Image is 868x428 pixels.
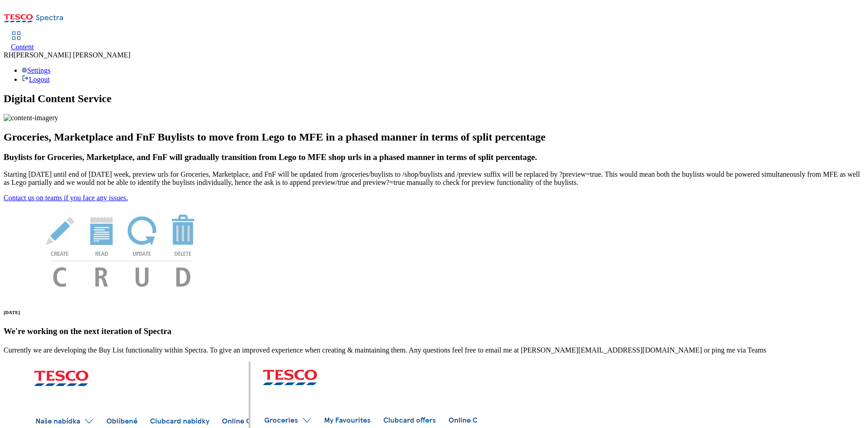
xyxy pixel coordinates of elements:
[11,32,34,51] a: Content
[14,51,130,59] span: [PERSON_NAME] [PERSON_NAME]
[4,310,864,315] h6: [DATE]
[4,93,864,105] h1: Digital Content Service
[4,194,128,202] a: Contact us on teams if you face any issues.
[4,131,864,143] h2: Groceries, Marketplace and FnF Buylists to move from Lego to MFE in a phased manner in terms of s...
[4,152,864,162] h3: Buylists for Groceries, Marketplace, and FnF will gradually transition from Lego to MFE shop urls...
[4,51,14,59] span: RH
[11,43,34,51] span: Content
[4,170,864,187] p: Starting [DATE] until end of [DATE] week, preview urls for Groceries, Marketplace, and FnF will b...
[22,75,50,83] a: Logout
[4,202,239,296] img: News Image
[22,66,51,74] a: Settings
[4,114,58,122] img: content-imagery
[4,326,864,336] h3: We're working on the next iteration of Spectra
[4,346,864,354] p: Currently we are developing the Buy List functionality within Spectra. To give an improved experi...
